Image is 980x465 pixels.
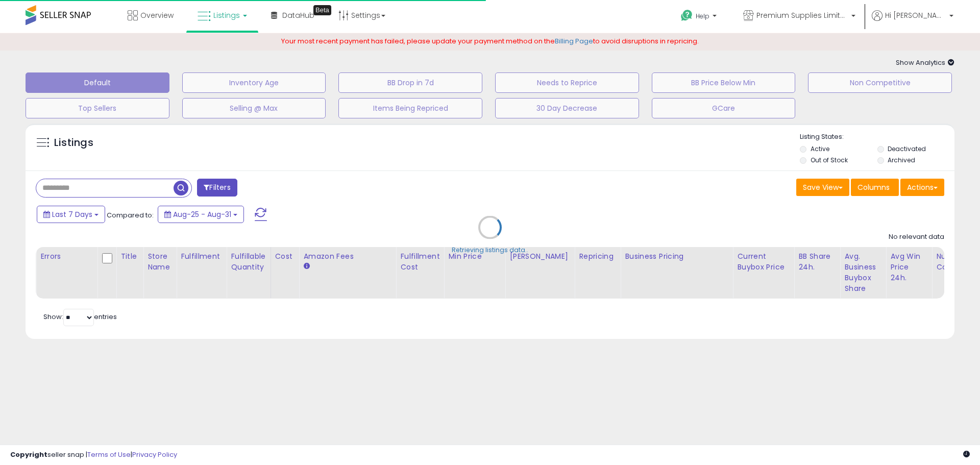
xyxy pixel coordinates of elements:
[213,10,240,20] span: Listings
[26,98,169,118] button: Top Sellers
[132,450,177,459] a: Privacy Policy
[313,5,331,15] div: Tooltip anchor
[808,72,952,93] button: Non Competitive
[338,98,482,118] button: Items Being Repriced
[140,10,174,20] span: Overview
[680,9,693,22] i: Get Help
[495,98,639,118] button: 30 Day Decrease
[10,450,47,459] strong: Copyright
[182,98,326,118] button: Selling @ Max
[281,36,699,46] span: Your most recent payment has failed, please update your payment method on the to avoid disruption...
[756,10,848,20] span: Premium Supplies Limited
[696,12,709,20] span: Help
[182,72,326,93] button: Inventory Age
[896,58,954,67] span: Show Analytics
[673,2,727,33] a: Help
[885,10,946,20] span: Hi [PERSON_NAME]
[495,72,639,93] button: Needs to Reprice
[338,72,482,93] button: BB Drop in 7d
[555,36,593,46] a: Billing Page
[10,450,177,460] div: seller snap | |
[652,98,796,118] button: GCare
[452,245,528,254] div: Retrieving listings data..
[872,10,953,33] a: Hi [PERSON_NAME]
[652,72,796,93] button: BB Price Below Min
[26,72,169,93] button: Default
[282,10,314,20] span: DataHub
[87,450,131,459] a: Terms of Use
